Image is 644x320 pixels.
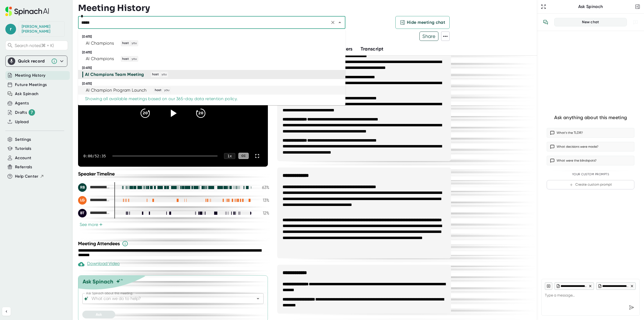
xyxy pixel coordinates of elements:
[256,185,269,190] div: 63 %
[86,56,114,61] div: AI Champions
[15,82,47,88] button: Future Meetings
[82,311,115,318] button: Ask
[5,24,16,34] span: r
[15,173,44,179] button: Help Center
[419,32,438,41] button: Share
[15,72,45,79] button: Meeting History
[2,307,11,316] button: Collapse sidebar
[78,222,104,227] button: See more+
[15,109,35,116] button: Drafts 7
[547,180,634,189] button: Create custom prompt
[15,155,31,161] button: Account
[78,196,87,205] div: LG
[540,17,551,28] button: View conversation history
[22,24,62,34] div: Rachel Budlong
[15,91,39,97] button: Ask Spinach
[85,96,238,102] div: Showing all available meetings based on our 365-day data retention policy.
[15,100,29,106] button: Agents
[82,82,345,86] div: [DATE]
[78,3,150,13] h3: Meeting History
[78,196,110,205] div: Lynnea Gatdula
[547,128,634,138] button: What’s the TLDR?
[131,57,138,61] span: you
[15,43,66,48] span: Search notes (⌘ + K)
[96,312,102,317] span: Ask
[256,210,269,216] div: 12 %
[82,66,345,70] div: [DATE]
[121,57,130,61] span: host
[90,295,246,302] input: What can we do to help?
[82,50,345,54] div: [DATE]
[121,41,130,46] span: host
[634,3,641,10] button: Close conversation sidebar
[82,35,345,39] div: [DATE]
[547,4,634,9] div: Ask Spinach
[83,154,106,158] div: 0:00 / 52:35
[29,109,35,116] div: 7
[254,295,262,302] button: Open
[15,164,32,170] button: Referrals
[154,88,162,93] span: host
[86,88,147,93] div: AI Champion Program Launch
[627,303,636,312] div: Send message
[83,278,113,285] div: Ask Spinach
[8,56,65,67] div: Quick record
[15,136,31,143] button: Settings
[161,72,168,77] span: you
[78,171,269,177] div: Speaker Timeline
[224,153,235,159] div: 1 x
[86,41,114,46] div: AI Champions
[238,153,249,159] div: CC
[78,209,87,217] div: BT
[420,32,438,41] span: Share
[15,146,31,152] button: Tutorials
[329,19,337,26] button: Clear
[85,72,144,77] div: AI Champions Team Meeting
[554,115,627,121] div: Ask anything about this meeting
[78,183,110,192] div: Rachel Budlong
[256,198,269,203] div: 13 %
[407,19,445,26] span: Hide meeting chat
[99,223,103,227] span: +
[151,72,160,77] span: host
[78,183,87,192] div: RB
[78,261,120,267] div: Download Video
[547,142,634,151] button: What decisions were made?
[78,240,271,247] div: Meeting Attendees
[18,58,48,64] div: Quick record
[163,88,170,93] span: you
[15,173,38,179] span: Help Center
[361,45,384,53] button: Transcript
[361,46,384,52] span: Transcript
[558,20,623,25] div: New chat
[336,19,344,26] button: Close
[547,156,634,165] button: What were the blindspots?
[547,173,634,176] div: Your Custom Prompts
[15,109,35,116] div: Drafts
[395,16,450,29] button: Hide meeting chat
[78,209,110,217] div: Brittany Totino
[15,119,29,125] button: Upload
[540,3,547,10] button: Expand to Ask Spinach page
[131,41,138,46] span: you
